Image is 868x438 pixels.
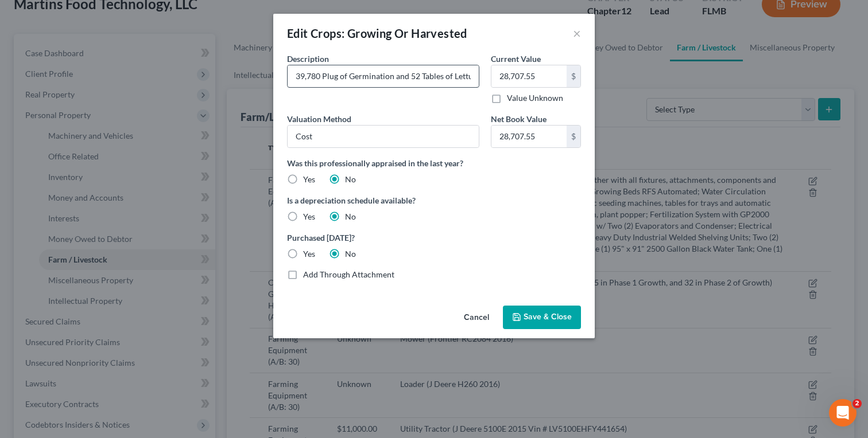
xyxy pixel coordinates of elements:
label: Add Through Attachment [303,269,394,280]
button: × [573,26,581,40]
label: Yes [303,248,315,260]
label: Is a depreciation schedule available? [287,194,581,206]
input: 0.00 [491,65,567,87]
span: Crops: Growing Or Harvested [311,26,467,40]
label: Value Unknown [507,92,563,104]
iframe: Intercom live chat [829,399,857,427]
label: Purchased [DATE]? [287,232,581,244]
span: Save & Close [524,312,572,322]
label: Yes [303,174,315,185]
label: Valuation Method [287,113,351,125]
input: Describe... [288,65,479,87]
button: Save & Close [503,306,581,330]
div: $ [567,65,580,87]
label: No [345,174,356,185]
label: Net Book Value [491,113,547,125]
div: $ [567,126,580,147]
button: Cancel [455,307,498,330]
label: No [345,211,356,222]
input: --- [288,126,479,147]
span: Description [287,54,329,64]
label: Current Value [491,53,541,65]
label: Yes [303,211,315,222]
span: 2 [852,399,862,408]
label: Was this professionally appraised in the last year? [287,157,581,169]
input: 0.00 [491,126,567,147]
label: No [345,248,356,260]
span: Edit [287,26,308,40]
